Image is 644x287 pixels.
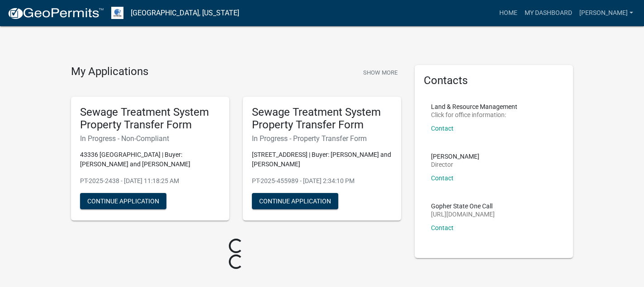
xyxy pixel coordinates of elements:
p: PT-2025-455989 - [DATE] 2:34:10 PM [252,176,392,186]
p: Director [431,161,479,168]
a: [PERSON_NAME] [576,5,637,22]
img: Otter Tail County, Minnesota [111,7,123,19]
a: Contact [431,125,454,132]
p: Land & Resource Management [431,104,517,110]
a: Contact [431,224,454,231]
h5: Sewage Treatment System Property Transfer Form [80,106,220,132]
a: My Dashboard [521,5,576,22]
p: [STREET_ADDRESS] | Buyer: [PERSON_NAME] and [PERSON_NAME] [252,150,392,169]
h6: In Progress - Non-Compliant [80,134,220,143]
p: [URL][DOMAIN_NAME] [431,211,495,217]
p: [PERSON_NAME] [431,153,479,160]
p: Click for office information: [431,112,517,118]
p: Gopher State One Call [431,203,495,209]
button: Show More [360,65,401,80]
button: Continue Application [80,193,166,209]
button: Continue Application [252,193,338,209]
h4: My Applications [71,65,148,79]
p: PT-2025-2438 - [DATE] 11:18:25 AM [80,176,220,186]
h6: In Progress - Property Transfer Form [252,134,392,143]
p: 43336 [GEOGRAPHIC_DATA] | Buyer: [PERSON_NAME] and [PERSON_NAME] [80,150,220,169]
a: [GEOGRAPHIC_DATA], [US_STATE] [131,5,239,21]
h5: Contacts [424,74,564,87]
a: Contact [431,174,454,182]
a: Home [496,5,521,22]
h5: Sewage Treatment System Property Transfer Form [252,106,392,132]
